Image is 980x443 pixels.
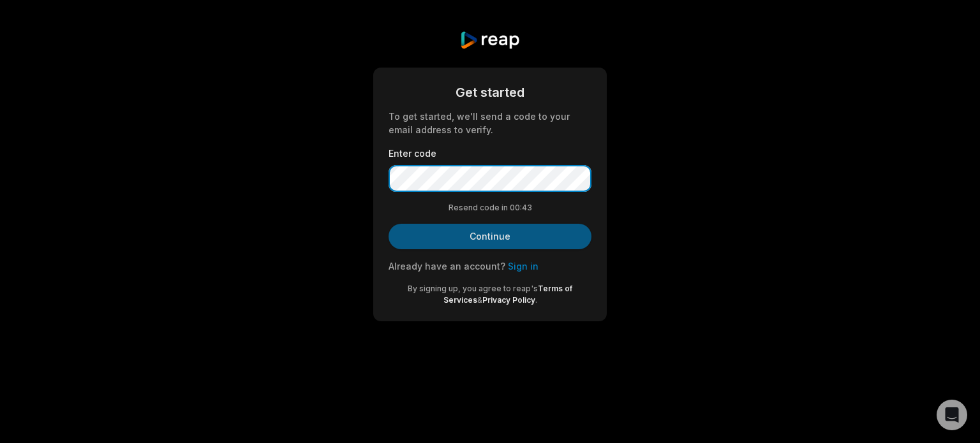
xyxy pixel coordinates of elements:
[522,202,532,214] span: 43
[389,202,591,214] div: Resend code in 00:
[389,224,591,249] button: Continue
[482,295,535,305] a: Privacy Policy
[389,261,505,272] span: Already have an account?
[508,261,538,272] a: Sign in
[477,295,482,305] span: &
[389,110,591,136] div: To get started, we'll send a code to your email address to verify.
[389,83,591,102] div: Get started
[937,400,967,430] div: Open Intercom Messenger
[443,284,573,305] a: Terms of Services
[408,284,538,293] span: By signing up, you agree to reap's
[535,295,537,305] span: .
[389,147,591,160] label: Enter code
[459,31,520,50] img: reap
